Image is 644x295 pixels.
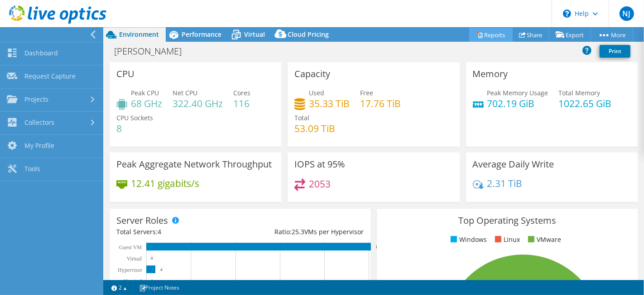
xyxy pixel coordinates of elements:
[105,282,133,293] a: 2
[131,178,199,188] h4: 12.41 gigabits/s
[288,30,329,39] span: Cloud Pricing
[487,98,548,108] h4: 702.19 GiB
[116,216,168,226] h3: Server Roles
[173,88,197,97] span: Net CPU
[384,216,631,226] h3: Top Operating Systems
[158,227,161,236] span: 4
[131,98,162,108] h4: 68 GHz
[309,179,331,189] h4: 2053
[559,98,612,108] h4: 1022.65 GiB
[559,88,601,97] span: Total Memory
[294,113,309,122] span: Total
[294,159,345,169] h3: IOPS at 95%
[119,244,142,251] text: Guest VM
[116,159,272,169] h3: Peak Aggregate Network Throughput
[151,256,153,261] text: 0
[448,235,487,245] li: Windows
[473,69,508,79] h3: Memory
[233,88,250,97] span: Cores
[309,88,324,97] span: Used
[182,30,221,39] span: Performance
[360,88,373,97] span: Free
[116,113,153,122] span: CPU Sockets
[110,46,196,56] h1: [PERSON_NAME]
[173,98,223,108] h4: 322.40 GHz
[244,30,265,39] span: Virtual
[360,98,401,108] h4: 17.76 TiB
[563,10,571,18] svg: \n
[549,28,591,42] a: Export
[292,227,304,236] span: 25.3
[116,123,153,133] h4: 8
[487,88,548,97] span: Peak Memory Usage
[473,159,554,169] h3: Average Daily Write
[294,69,330,79] h3: Capacity
[116,69,135,79] h3: CPU
[620,6,634,21] span: NJ
[151,279,153,283] text: 0
[469,28,513,42] a: Reports
[118,267,142,273] text: Hypervisor
[294,123,335,133] h4: 53.09 TiB
[493,235,520,245] li: Linux
[127,256,142,262] text: Virtual
[131,88,159,97] span: Peak CPU
[119,30,159,39] span: Environment
[591,28,633,42] a: More
[116,227,240,237] div: Total Servers:
[233,98,250,108] h4: 116
[133,282,186,293] a: Project Notes
[600,45,630,58] a: Print
[160,267,163,272] text: 4
[487,178,523,188] h4: 2.31 TiB
[309,98,350,108] h4: 35.33 TiB
[123,278,142,285] text: Physical
[512,28,549,42] a: Share
[240,227,364,237] div: Ratio: VMs per Hypervisor
[526,235,561,245] li: VMware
